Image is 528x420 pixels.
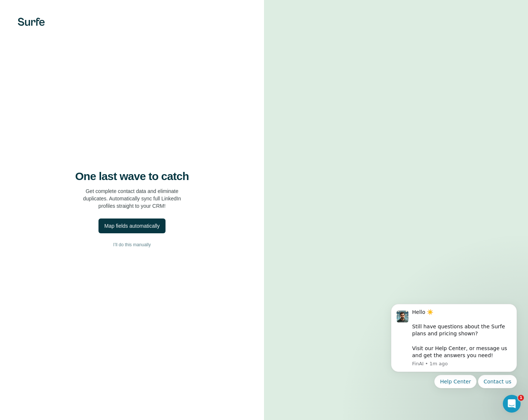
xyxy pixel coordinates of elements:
span: I’ll do this manually [113,241,151,248]
p: Get complete contact data and eliminate duplicates. Automatically sync full LinkedIn profiles str... [83,187,181,210]
img: Surfe's logo [18,18,45,26]
iframe: Intercom live chat [503,395,521,413]
h4: One last wave to catch [75,170,189,183]
button: I’ll do this manually [15,239,249,250]
button: Map fields automatically [98,219,166,233]
iframe: Intercom notifications message [380,280,528,400]
span: 1 [518,395,524,401]
div: Map fields automatically [104,222,160,230]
